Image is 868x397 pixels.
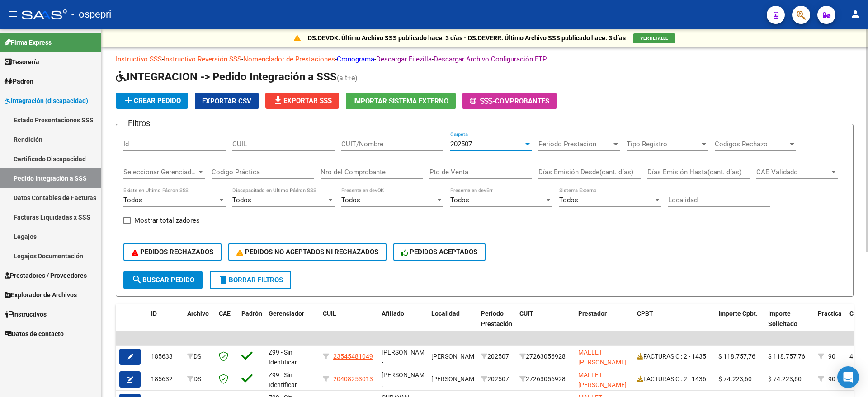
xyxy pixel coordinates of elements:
[7,9,18,19] mat-icon: menu
[828,375,835,383] span: 90
[265,304,319,344] datatable-header-cell: Gerenciador
[123,196,142,204] span: Todos
[401,248,478,256] span: PEDIDOS ACEPTADOS
[5,309,47,319] span: Instructivos
[516,304,575,344] datatable-header-cell: CUIT
[164,55,241,63] a: Instructivo Reversión SSS
[187,374,212,384] div: DS
[633,33,675,43] button: VER DETALLE
[715,304,764,344] datatable-header-cell: Importe Cpbt.
[116,70,337,83] span: INTEGRACION -> Pedido Integración a SSS
[5,329,64,339] span: Datos de contacto
[210,271,291,289] button: Borrar Filtros
[218,274,229,285] mat-icon: delete
[71,5,111,24] span: - ospepri
[147,304,184,344] datatable-header-cell: ID
[123,117,155,130] h3: Filtros
[538,140,612,148] span: Periodo Prestacion
[393,243,486,261] button: PEDIDOS ACEPTADOS
[450,140,472,148] span: 202507
[5,271,87,280] span: Prestadores / Proveedores
[849,353,853,360] span: 4
[337,55,374,63] a: Cronograma
[241,310,262,317] span: Padrón
[202,97,251,105] span: Exportar CSV
[273,97,332,105] span: Exportar SSS
[637,374,711,384] div: FACTURAS C : 2 - 1436
[718,310,758,317] span: Importe Cpbt.
[187,310,209,317] span: Archivo
[470,97,495,105] span: -
[450,196,469,204] span: Todos
[431,375,480,383] span: [PERSON_NAME]
[353,97,448,105] span: Importar Sistema Externo
[123,97,181,105] span: Crear Pedido
[308,33,626,43] p: DS.DEVOK: Último Archivo SSS publicado hace: 3 días - DS.DEVERR: Último Archivo SSS publicado hac...
[132,274,142,285] mat-icon: search
[333,375,373,383] span: 20408253013
[219,310,231,317] span: CAE
[768,375,802,383] span: $ 74.223,60
[519,374,571,384] div: 27263056928
[346,93,456,109] button: Importar Sistema Externo
[768,310,797,327] span: Importe Solicitado
[218,276,283,284] span: Borrar Filtros
[187,351,212,362] div: DS
[236,248,378,256] span: PEDIDOS NO ACEPTADOS NI RECHAZADOS
[627,140,700,148] span: Tipo Registro
[382,349,431,366] span: [PERSON_NAME], -
[132,276,194,284] span: Buscar Pedido
[481,310,512,327] span: Período Prestación
[837,366,859,388] div: Open Intercom Messenger
[382,310,404,317] span: Afiliado
[243,55,335,63] a: Nomenclador de Prestaciones
[5,96,88,106] span: Integración (discapacidad)
[5,37,52,47] span: Firma Express
[151,374,180,384] div: 185632
[481,374,512,384] div: 202507
[195,93,259,109] button: Exportar CSV
[151,310,157,317] span: ID
[337,74,358,82] span: (alt+e)
[232,196,251,204] span: Todos
[637,351,711,362] div: FACTURAS C : 2 - 1435
[215,304,238,344] datatable-header-cell: CAE
[559,196,578,204] span: Todos
[462,93,557,109] button: -Comprobantes
[123,271,203,289] button: Buscar Pedido
[132,248,213,256] span: PEDIDOS RECHAZADOS
[269,371,297,389] span: Z99 - Sin Identificar
[575,304,633,344] datatable-header-cell: Prestador
[184,304,215,344] datatable-header-cell: Archivo
[428,304,477,344] datatable-header-cell: Localidad
[341,196,360,204] span: Todos
[814,304,846,344] datatable-header-cell: Practica
[578,349,627,366] span: MALLET [PERSON_NAME]
[116,55,162,63] a: Instructivo SSS
[5,76,33,86] span: Padrón
[578,371,627,389] span: MALLET [PERSON_NAME]
[850,9,861,19] mat-icon: person
[269,349,297,366] span: Z99 - Sin Identificar
[378,304,428,344] datatable-header-cell: Afiliado
[481,351,512,362] div: 202507
[238,304,265,344] datatable-header-cell: Padrón
[768,353,805,360] span: $ 118.757,76
[123,243,222,261] button: PEDIDOS RECHAZADOS
[637,310,653,317] span: CPBT
[323,310,336,317] span: CUIL
[431,310,460,317] span: Localidad
[434,55,547,63] a: Descargar Archivo Configuración FTP
[134,215,200,226] span: Mostrar totalizadores
[718,375,752,383] span: $ 74.223,60
[715,140,788,148] span: Codigos Rechazo
[382,371,430,389] span: [PERSON_NAME] , -
[123,168,197,176] span: Seleccionar Gerenciador
[273,95,283,106] mat-icon: file_download
[376,55,432,63] a: Descargar Filezilla
[519,310,533,317] span: CUIT
[123,95,134,106] mat-icon: add
[640,36,668,41] span: VER DETALLE
[495,97,549,105] span: Comprobantes
[431,353,480,360] span: [PERSON_NAME]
